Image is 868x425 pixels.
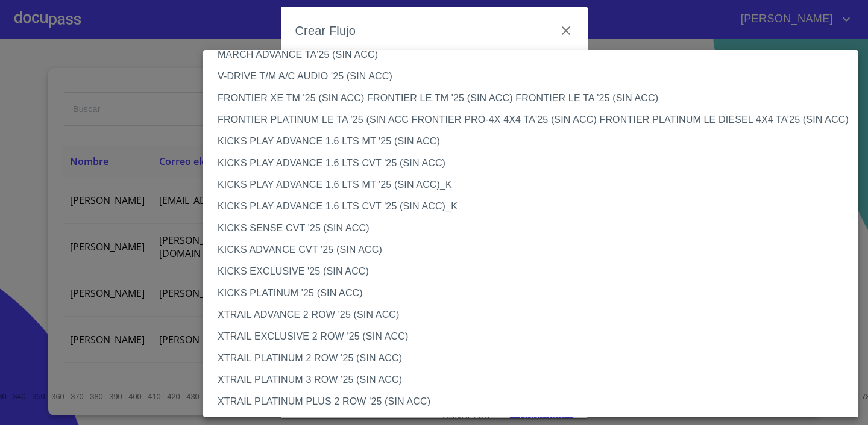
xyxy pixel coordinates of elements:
[203,196,858,217] li: KICKS PLAY ADVANCE 1.6 LTS CVT '25 (SIN ACC)_K
[203,217,858,239] li: KICKS SENSE CVT '25 (SIN ACC)
[203,304,858,326] li: XTRAIL ADVANCE 2 ROW '25 (SIN ACC)
[203,391,858,412] li: XTRAIL PLATINUM PLUS 2 ROW '25 (SIN ACC)
[203,109,858,131] li: FRONTIER PLATINUM LE TA '25 (SIN ACC FRONTIER PRO-4X 4X4 TA'25 (SIN ACC) FRONTIER PLATINUM LE DIE...
[203,239,858,261] li: KICKS ADVANCE CVT '25 (SIN ACC)
[203,174,858,196] li: KICKS PLAY ADVANCE 1.6 LTS MT '25 (SIN ACC)_K
[203,261,858,282] li: KICKS EXCLUSIVE '25 (SIN ACC)
[203,66,858,87] li: V-DRIVE T/M A/C AUDIO '25 (SIN ACC)
[203,369,858,391] li: XTRAIL PLATINUM 3 ROW '25 (SIN ACC)
[203,282,858,304] li: KICKS PLATINUM '25 (SIN ACC)
[203,326,858,347] li: XTRAIL EXCLUSIVE 2 ROW '25 (SIN ACC)
[203,44,858,66] li: MARCH ADVANCE TA'25 (SIN ACC)
[203,152,858,174] li: KICKS PLAY ADVANCE 1.6 LTS CVT '25 (SIN ACC)
[203,131,858,152] li: KICKS PLAY ADVANCE 1.6 LTS MT '25 (SIN ACC)
[203,347,858,369] li: XTRAIL PLATINUM 2 ROW '25 (SIN ACC)
[203,87,858,109] li: FRONTIER XE TM '25 (SIN ACC) FRONTIER LE TM '25 (SIN ACC) FRONTIER LE TA '25 (SIN ACC)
